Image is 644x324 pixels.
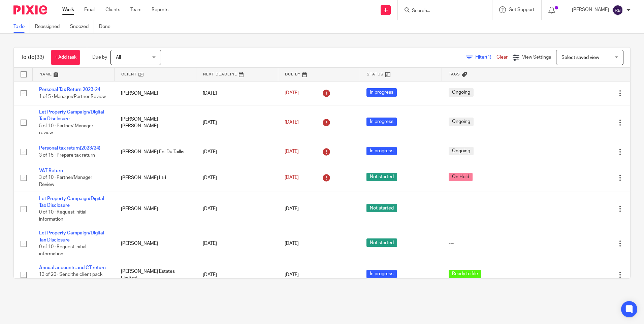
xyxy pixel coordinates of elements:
[366,118,397,126] span: In progress
[449,173,473,181] span: On Hold
[39,146,100,151] a: Personal tax return(2023/24)
[509,7,535,12] span: Get Support
[366,88,397,97] span: In progress
[449,88,474,97] span: Ongoing
[116,55,121,60] span: All
[152,6,168,13] a: Reports
[196,192,278,226] td: [DATE]
[62,6,74,13] a: Work
[366,204,397,212] span: Not started
[561,55,599,60] span: Select saved view
[39,153,95,158] span: 3 of 15 · Prepare tax return
[285,206,299,211] span: [DATE]
[84,6,95,13] a: Email
[449,205,542,212] div: ---
[39,124,93,135] span: 5 of 10 · Partner/ Manager review
[449,240,542,247] div: ---
[21,54,44,61] h1: To do
[39,265,106,270] a: Annual accounts and CT return
[196,261,278,289] td: [DATE]
[522,55,551,60] span: View Settings
[366,173,397,181] span: Not started
[35,20,65,33] a: Reassigned
[196,164,278,192] td: [DATE]
[99,20,116,33] a: Done
[114,140,196,164] td: [PERSON_NAME] Fol Du Taillis
[39,196,104,208] a: Let Property Campaign/Digital Tax Disclosure
[612,5,623,15] img: svg%3E
[366,238,397,247] span: Not started
[39,210,86,222] span: 0 of 10 · Request initial information
[39,94,106,99] span: 1 of 5 · Manager/Partner Review
[449,72,460,76] span: Tags
[366,147,397,155] span: In progress
[114,164,196,192] td: [PERSON_NAME] Ltd
[130,6,141,13] a: Team
[285,272,299,277] span: [DATE]
[13,5,47,14] img: Pixie
[285,150,299,154] span: [DATE]
[114,105,196,140] td: [PERSON_NAME] [PERSON_NAME]
[411,8,472,14] input: Search
[39,168,63,173] a: VAT Return
[449,118,474,126] span: Ongoing
[92,54,107,61] p: Due by
[285,120,299,125] span: [DATE]
[114,261,196,289] td: [PERSON_NAME] Estates Limited
[486,55,491,60] span: (1)
[39,87,100,92] a: Personal Tax Return 2023-24
[70,20,94,33] a: Snoozed
[51,50,80,65] a: + Add task
[39,272,102,284] span: 13 of 20 · Send the client pack for client signature
[496,55,508,60] a: Clear
[39,110,104,121] a: Let Property Campaign/Digital Tax Disclosure
[475,55,496,60] span: Filter
[114,81,196,105] td: [PERSON_NAME]
[285,241,299,246] span: [DATE]
[196,140,278,164] td: [DATE]
[285,175,299,180] span: [DATE]
[114,226,196,261] td: [PERSON_NAME]
[572,6,609,13] p: [PERSON_NAME]
[196,226,278,261] td: [DATE]
[39,175,92,187] span: 3 of 10 · Partner/Manager Review
[13,20,30,33] a: To do
[105,6,120,13] a: Clients
[35,55,44,60] span: (33)
[449,270,481,278] span: Ready to file
[196,105,278,140] td: [DATE]
[196,81,278,105] td: [DATE]
[39,245,86,256] span: 0 of 10 · Request initial information
[366,270,397,278] span: In progress
[285,91,299,96] span: [DATE]
[39,231,104,242] a: Let Property Campaign/Digital Tax Disclosure
[114,192,196,226] td: [PERSON_NAME]
[449,147,474,155] span: Ongoing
